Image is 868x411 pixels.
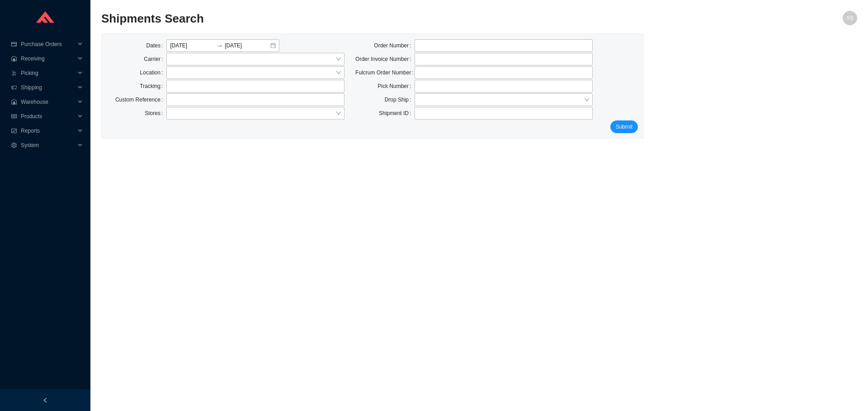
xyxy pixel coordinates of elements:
[11,143,17,148] span: setting
[101,11,668,27] h2: Shipments Search
[170,41,215,50] input: From
[355,53,415,65] label: Order Invoice Number
[21,66,75,80] span: Picking
[140,80,166,92] label: Tracking
[217,42,223,49] span: to
[21,124,75,138] span: Reports
[21,80,75,95] span: Shipping
[385,93,415,106] label: Drop Ship
[377,80,415,92] label: Pick Number
[21,37,75,51] span: Purchase Orders
[846,11,854,25] span: YS
[355,66,415,79] label: Fulcrum Order Number
[144,53,166,65] label: Carrier
[21,109,75,124] span: Products
[42,397,48,403] span: left
[11,114,17,119] span: read
[610,120,638,133] button: Submit
[21,95,75,109] span: Warehouse
[374,39,415,52] label: Order Number
[21,138,75,152] span: System
[115,93,166,106] label: Custom Reference
[140,66,167,79] label: Location
[145,107,166,120] label: Stores
[11,42,17,47] span: credit-card
[11,128,17,134] span: fund
[379,107,415,120] label: Shipment ID
[616,122,632,131] span: Submit
[225,41,269,50] input: To
[217,42,223,49] span: swap-right
[146,39,167,52] label: Dates
[21,51,75,66] span: Receiving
